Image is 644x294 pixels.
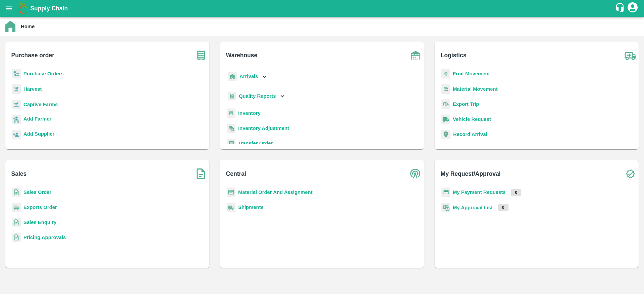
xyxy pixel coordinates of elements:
[23,205,57,210] a: Exports Order
[407,47,424,64] img: warehouse
[12,99,21,109] img: harvest
[30,4,615,13] a: Supply Chain
[11,51,54,60] b: Purchase order
[227,188,235,197] img: centralMaterial
[238,205,264,210] a: Shipments
[453,117,491,122] a: Vehicle Request
[12,84,21,94] img: harvest
[441,84,450,94] img: material
[23,71,64,76] a: Purchase Orders
[453,86,498,92] a: Material Movement
[228,92,236,100] img: qualityReport
[238,141,273,146] a: Transfer Order
[12,218,21,227] img: sales
[30,5,68,12] b: Supply Chain
[1,1,17,16] button: open drawer
[239,74,258,79] b: Arrivals
[23,102,58,107] a: Captive Farms
[441,169,501,178] b: My Request/Approval
[227,203,235,212] img: shipments
[226,169,246,178] b: Central
[193,47,209,64] img: purchase
[11,169,27,178] b: Sales
[441,51,467,60] b: Logistics
[627,1,639,15] div: account of current user
[12,130,21,140] img: supplier
[193,165,209,182] img: soSales
[238,190,313,195] a: Material Order And Assignment
[23,131,54,137] b: Add Supplier
[23,86,42,92] a: Harvest
[17,2,30,15] img: logo
[615,2,627,14] div: customer-support
[441,99,450,109] img: delivery
[227,89,286,103] div: Quality Reports
[453,101,479,107] a: Export Trip
[23,190,51,195] a: Sales Order
[238,126,289,131] a: Inventory Adjustment
[23,220,56,225] a: Sales Enquiry
[23,130,54,139] a: Add Supplier
[453,205,493,210] a: My Approval List
[622,47,639,64] img: truck
[227,124,235,133] img: inventory
[23,116,51,122] b: Add Farmer
[441,130,450,139] img: recordArrival
[441,115,450,124] img: vehicle
[453,132,487,137] a: Record Arrival
[453,190,506,195] a: My Payment Requests
[622,165,639,182] img: check
[498,204,508,211] p: 0
[441,203,450,213] img: approval
[5,21,15,32] img: home
[23,235,66,240] a: Pricing Approvals
[23,115,51,124] a: Add Farmer
[227,139,235,148] img: whTransfer
[228,72,237,81] img: whArrival
[12,188,21,197] img: sales
[511,189,522,196] p: 0
[21,24,35,29] b: Home
[226,51,258,60] b: Warehouse
[227,108,235,118] img: whInventory
[239,93,276,99] b: Quality Reports
[238,111,261,116] a: Inventory
[12,203,21,212] img: shipments
[12,69,21,79] img: reciept
[407,165,424,182] img: central
[12,115,21,125] img: farmer
[441,69,450,79] img: fruit
[453,71,490,76] a: Fruit Movement
[12,233,21,242] img: sales
[441,188,450,197] img: payment
[227,69,268,84] div: Arrivals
